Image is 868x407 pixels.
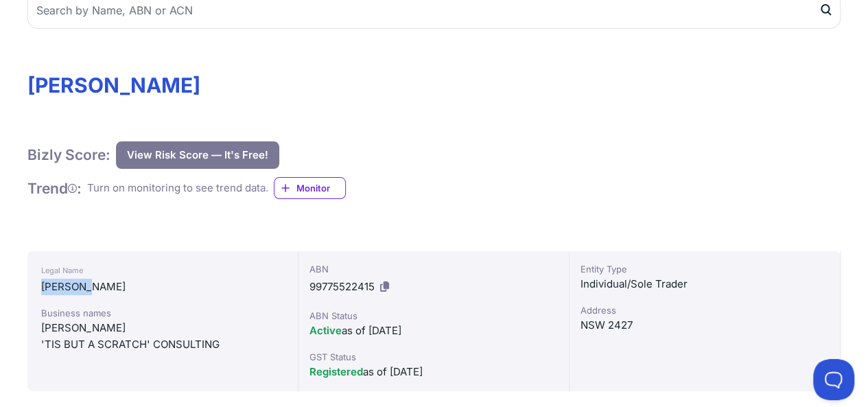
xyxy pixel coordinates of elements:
[41,336,284,353] div: 'TIS BUT A SCRATCH' CONSULTING
[309,309,558,323] div: ABN Status
[309,365,363,378] span: Registered
[87,181,268,196] div: Turn on monitoring to see trend data.
[27,146,110,164] h1: Bizly Score:
[116,141,279,169] button: View Risk Score — It's Free!
[580,317,829,334] div: NSW 2427
[309,262,558,276] div: ABN
[580,262,829,276] div: Entity Type
[27,73,841,97] h1: [PERSON_NAME]
[296,181,345,195] span: Monitor
[41,279,284,295] div: [PERSON_NAME]
[813,359,854,400] iframe: Toggle Customer Support
[27,179,82,198] h1: Trend :
[580,303,829,317] div: Address
[309,323,558,339] div: as of [DATE]
[41,320,284,336] div: [PERSON_NAME]
[41,306,284,320] div: Business names
[309,324,342,337] span: Active
[580,276,829,292] div: Individual/Sole Trader
[41,262,284,279] div: Legal Name
[274,177,346,199] a: Monitor
[309,364,558,380] div: as of [DATE]
[309,280,375,293] span: 99775522415
[309,350,558,364] div: GST Status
